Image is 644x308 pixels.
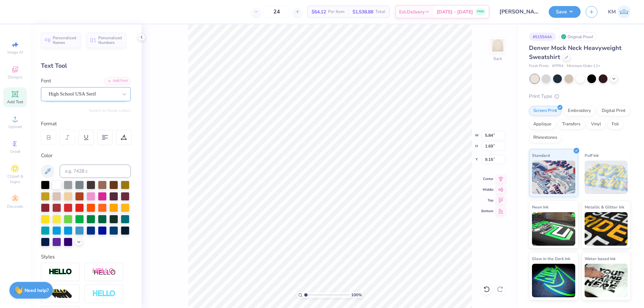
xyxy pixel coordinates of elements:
[7,204,23,209] span: Decorate
[532,255,570,262] span: Glow in the Dark Ink
[399,8,425,15] span: Est. Delivery
[585,161,628,194] img: Puff Ink
[312,8,326,15] span: $64.12
[587,119,605,129] div: Vinyl
[41,120,131,128] div: Format
[375,8,385,15] span: Total
[529,93,631,100] div: Print Type
[92,268,116,276] img: Shadow
[558,119,585,129] div: Transfers
[24,287,49,294] strong: Need help?
[49,289,72,299] img: 3d Illusion
[3,174,27,184] span: Clipart & logos
[529,44,622,61] span: Denver Mock Neck Heavyweight Sweatshirt
[41,152,131,160] div: Color
[41,61,131,70] div: Text Tool
[477,9,484,14] span: FREE
[104,77,131,85] div: Add Font
[549,6,581,18] button: Save
[618,5,631,18] img: Karl Michael Narciza
[60,165,131,178] input: e.g. 7428 c
[7,50,23,55] span: Image AI
[437,8,473,15] span: [DATE] - [DATE]
[89,108,131,113] button: Switch to Greek Letters
[585,264,628,297] img: Water based Ink
[481,177,493,181] span: Center
[532,152,550,159] span: Standard
[563,106,595,116] div: Embroidery
[529,63,549,69] span: Fresh Prints
[532,161,575,194] img: Standard
[53,36,76,45] span: Personalized Names
[351,292,362,298] span: 100 %
[8,74,22,80] span: Designs
[559,33,597,41] div: Original Proof
[567,63,600,69] span: Minimum Order: 12 +
[92,290,116,298] img: Negative Space
[264,6,290,18] input: – –
[494,5,544,18] input: Untitled Design
[597,106,630,116] div: Digital Print
[585,152,599,159] span: Puff Ink
[585,212,628,246] img: Metallic & Glitter Ink
[49,268,72,276] img: Stroke
[353,8,373,15] span: $1,538.88
[7,99,23,105] span: Add Text
[607,119,623,129] div: Foil
[8,124,22,129] span: Upload
[41,77,51,85] label: Font
[41,253,131,261] div: Styles
[608,8,616,16] span: KM
[481,209,493,213] span: Bottom
[481,198,493,203] span: Top
[585,203,624,210] span: Metallic & Glitter Ink
[608,5,631,18] a: KM
[491,39,504,52] img: Back
[529,133,561,143] div: Rhinestones
[529,119,556,129] div: Applique
[532,203,548,210] span: Neon Ink
[529,106,561,116] div: Screen Print
[532,212,575,246] img: Neon Ink
[493,56,502,62] div: Back
[328,8,344,15] span: Per Item
[585,255,615,262] span: Water based Ink
[10,149,20,154] span: Greek
[529,33,556,41] div: # 515544A
[98,36,122,45] span: Personalized Numbers
[532,264,575,297] img: Glow in the Dark Ink
[552,63,563,69] span: # FP94
[481,187,493,192] span: Middle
